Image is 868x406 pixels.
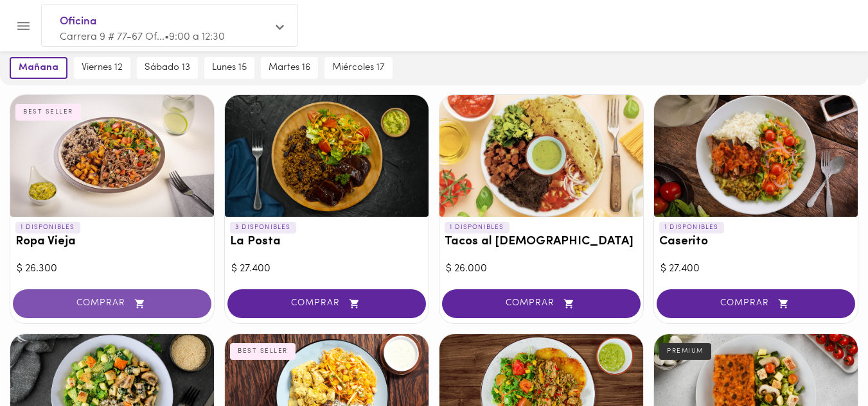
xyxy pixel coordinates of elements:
div: La Posta [225,95,429,217]
div: Tacos al Pastor [439,95,643,217]
span: miércoles 17 [332,62,385,74]
div: $ 26.300 [17,262,208,276]
div: BEST SELLER [230,343,296,360]
span: sábado 13 [145,62,190,74]
div: Caserito [654,95,858,217]
h3: Tacos al [DEMOGRAPHIC_DATA] [445,235,638,249]
p: 1 DISPONIBLES [659,222,724,233]
span: martes 16 [269,62,310,74]
button: miércoles 17 [324,57,393,79]
button: martes 16 [261,57,318,79]
button: COMPRAR [227,289,426,318]
h3: Ropa Vieja [15,235,209,249]
button: viernes 12 [74,57,130,79]
div: BEST SELLER [15,104,81,121]
button: sábado 13 [137,57,198,79]
span: COMPRAR [458,298,624,309]
span: COMPRAR [244,298,410,309]
button: mañana [10,57,67,79]
div: Ropa Vieja [10,95,214,217]
div: PREMIUM [659,343,711,360]
h3: Caserito [659,235,853,249]
button: COMPRAR [657,289,855,318]
p: 1 DISPONIBLES [445,222,509,233]
span: Oficina [60,13,267,30]
span: viernes 12 [82,62,123,74]
div: $ 27.400 [231,262,422,276]
div: $ 27.400 [660,262,851,276]
button: COMPRAR [13,289,211,318]
h3: La Posta [230,235,423,249]
p: 3 DISPONIBLES [230,222,296,233]
span: lunes 15 [212,62,247,74]
span: COMPRAR [673,298,839,309]
iframe: Messagebird Livechat Widget [793,332,855,393]
button: COMPRAR [442,289,641,318]
button: Menu [8,10,39,42]
div: $ 26.000 [446,262,637,276]
button: lunes 15 [204,57,254,79]
span: mañana [19,62,58,74]
span: Carrera 9 # 77-67 Of... • 9:00 a 12:30 [60,32,225,42]
p: 1 DISPONIBLES [15,222,80,233]
span: COMPRAR [29,298,195,309]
